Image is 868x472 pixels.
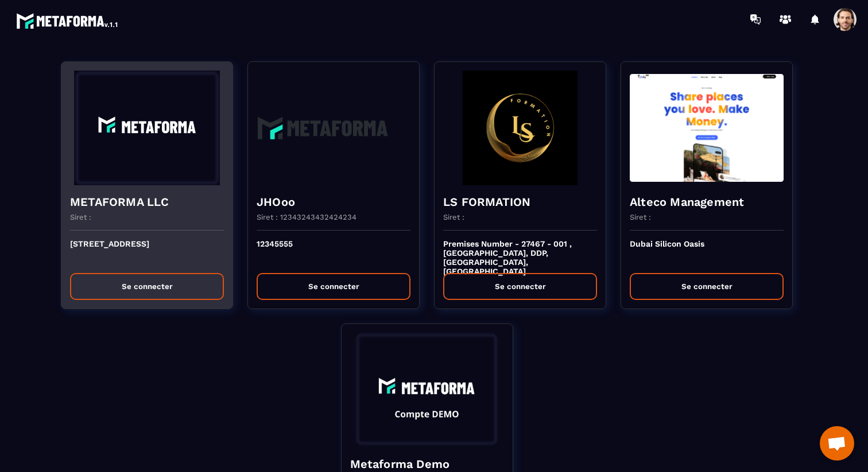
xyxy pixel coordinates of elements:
[350,456,504,472] h4: Metaforma Demo
[443,239,597,264] p: Premises Number - 27467 - 001 , [GEOGRAPHIC_DATA], DDP, [GEOGRAPHIC_DATA], [GEOGRAPHIC_DATA]
[70,239,224,264] p: [STREET_ADDRESS]
[350,333,504,447] img: funnel-background
[630,194,784,210] h4: Alteco Management
[443,213,464,221] p: Siret :
[443,71,597,185] img: funnel-background
[257,213,356,221] p: Siret : 12343243432424234
[70,71,224,185] img: funnel-background
[16,10,119,31] img: logo
[70,213,91,221] p: Siret :
[443,194,597,210] h4: LS FORMATION
[630,213,651,221] p: Siret :
[257,71,410,185] img: funnel-background
[820,426,854,461] div: Ouvrir le chat
[70,194,224,210] h4: METAFORMA LLC
[257,239,410,264] p: 12345555
[257,273,410,300] button: Se connecter
[630,71,784,185] img: funnel-background
[70,273,224,300] button: Se connecter
[630,239,784,264] p: Dubai Silicon Oasis
[443,273,597,300] button: Se connecter
[630,273,784,300] button: Se connecter
[257,194,410,210] h4: JHOoo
